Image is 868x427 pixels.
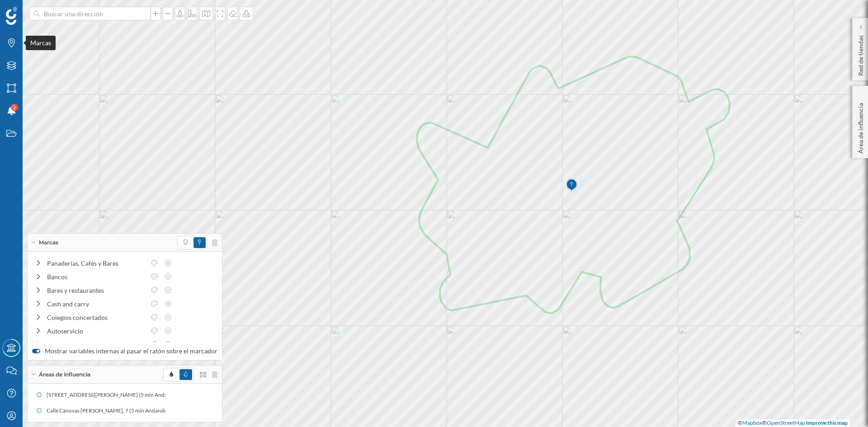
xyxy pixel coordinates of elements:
[26,36,56,50] div: Marcas
[47,340,146,349] div: Comida Rápida
[13,103,16,112] span: 2
[566,176,577,194] img: Marker
[856,99,865,154] p: Área de influencia
[32,347,217,356] label: Mostrar variables internas al pasar el ratón sobre el marcador
[39,239,58,247] span: Marcas
[6,7,17,25] img: Geoblink Logo
[47,313,146,322] div: Colegios concertados
[767,419,805,426] a: OpenStreetMap
[47,258,146,268] div: Panaderías, Cafés y Bares
[47,406,174,415] div: Calle Cánovas [PERSON_NAME], 7 (5 min Andando)
[47,390,183,399] div: [STREET_ADDRESS][PERSON_NAME] (5 min Andando)
[736,419,850,427] div: © ©
[39,371,90,379] span: Áreas de influencia
[856,32,865,76] p: Red de tiendas
[47,272,146,282] div: Bancos
[47,299,146,309] div: Cash and carry
[742,419,762,426] a: Mapbox
[47,326,146,336] div: Autoservicio
[806,419,848,426] a: Improve this map
[47,286,146,295] div: Bares y restaurantes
